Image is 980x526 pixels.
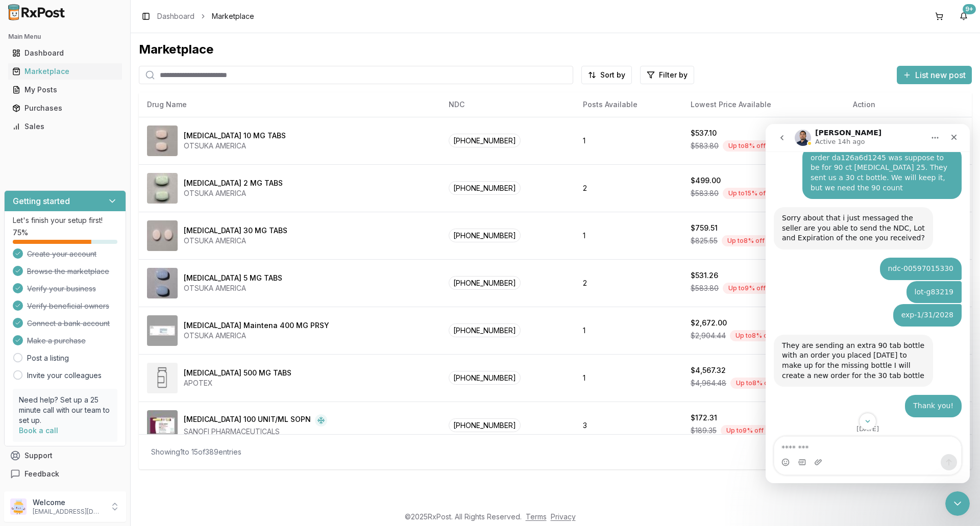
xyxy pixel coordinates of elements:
[8,33,122,41] h2: Main Menu
[19,395,111,425] p: Need help? Set up a 25 minute call with our team to set up.
[13,228,28,238] span: 75 %
[449,181,521,195] span: [PHONE_NUMBER]
[147,126,178,156] img: Abilify 10 MG TABS
[575,354,682,402] td: 1
[691,176,721,186] div: $499.00
[19,426,58,435] a: Book a call
[147,410,178,441] img: Admelog SoloStar 100 UNIT/ML SOPN
[640,66,694,84] button: Filter by
[600,70,625,80] span: Sort by
[24,469,59,479] span: Feedback
[691,188,719,198] span: $583.80
[13,215,117,226] p: Let's finish your setup first!
[897,71,972,81] a: List new post
[184,188,283,198] div: OTSUKA AMERICA
[27,301,109,311] span: Verify beneficial owners
[691,236,718,246] span: $825.55
[184,378,291,388] div: APOTEX
[27,318,110,329] span: Connect a bank account
[449,276,521,290] span: [PHONE_NUMBER]
[27,353,69,363] a: Post a listing
[449,418,521,432] span: [PHONE_NUMBER]
[575,259,682,307] td: 2
[691,270,718,281] div: $531.26
[955,8,972,24] button: 9+
[8,62,122,81] a: Marketplace
[27,266,109,277] span: Browse the marketplace
[440,92,575,117] th: NDC
[730,330,778,341] div: Up to 8 % off
[691,283,719,293] span: $583.80
[721,425,769,436] div: Up to 9 % off
[157,11,194,21] a: Dashboard
[963,4,976,14] div: 9+
[184,141,286,151] div: OTSUKA AMERICA
[184,320,329,331] div: [MEDICAL_DATA] Maintena 400 MG PRSY
[184,236,287,246] div: OTSUKA AMERICA
[897,66,972,84] button: List new post
[151,447,241,457] div: Showing 1 to 15 of 389 entries
[682,92,845,117] th: Lowest Price Available
[10,498,27,515] img: User avatar
[27,336,86,346] span: Make a purchase
[147,173,178,204] img: Abilify 2 MG TABS
[766,124,970,483] iframe: Intercom live chat
[12,66,118,77] div: Marketplace
[723,283,771,294] div: Up to 9 % off
[147,220,178,251] img: Abilify 30 MG TABS
[27,284,96,294] span: Verify your business
[691,128,717,138] div: $537.10
[33,497,104,508] p: Welcome
[8,99,122,117] a: Purchases
[575,164,682,212] td: 2
[4,100,126,116] button: Purchases
[27,370,102,381] a: Invite your colleagues
[157,11,254,21] nav: breadcrumb
[184,283,282,293] div: OTSUKA AMERICA
[945,491,970,516] iframe: Intercom live chat
[691,331,726,341] span: $2,904.44
[691,413,717,423] div: $172.31
[4,82,126,98] button: My Posts
[575,402,682,449] td: 3
[526,512,547,521] a: Terms
[12,103,118,113] div: Purchases
[4,118,126,135] button: Sales
[8,117,122,136] a: Sales
[4,4,69,20] img: RxPost Logo
[147,315,178,346] img: Abilify Maintena 400 MG PRSY
[449,371,521,385] span: [PHONE_NUMBER]
[723,188,774,199] div: Up to 15 % off
[691,425,717,436] span: $189.35
[4,465,126,483] button: Feedback
[575,307,682,354] td: 1
[184,427,327,437] div: SANOFI PHARMACEUTICALS
[691,141,719,151] span: $583.80
[13,195,70,207] h3: Getting started
[212,11,254,21] span: Marketplace
[27,249,96,259] span: Create your account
